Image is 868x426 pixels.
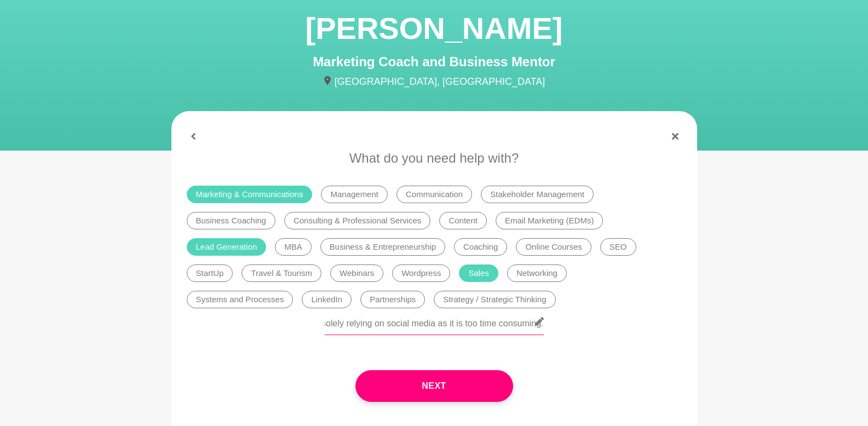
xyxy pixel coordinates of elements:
p: [GEOGRAPHIC_DATA], [GEOGRAPHIC_DATA] [171,74,697,89]
input: Something else [325,308,544,335]
p: What do you need help with? [187,148,682,168]
h4: Marketing Coach and Business Mentor [171,54,697,70]
h1: [PERSON_NAME] [171,8,697,49]
button: Next [355,370,513,402]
